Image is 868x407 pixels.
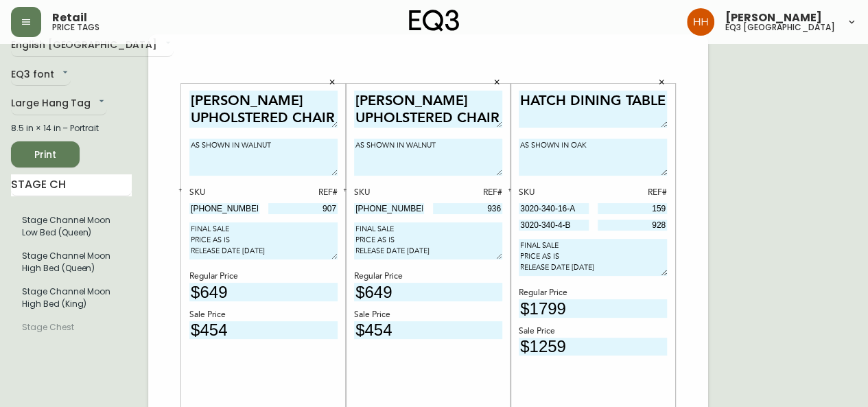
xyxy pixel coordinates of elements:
span: [PERSON_NAME] [725,12,822,23]
textarea: AS SHOWN IN WALNUT [189,139,338,176]
div: EQ3 font [11,64,71,86]
div: REF# [598,187,668,199]
span: Print [22,146,69,163]
div: Regular Price [519,287,667,299]
div: 8.5 in × 14 in – Portrait [11,122,132,135]
div: Sale Price [519,325,667,338]
textarea: HATCH DINING TABLE [519,91,667,128]
input: price excluding $ [519,338,667,356]
img: logo [409,10,460,32]
textarea: FINAL SALE PRICE AS IS RELEASE DATE [DATE] [354,222,502,259]
input: price excluding $ [354,283,502,301]
div: SKU [354,187,424,199]
div: English [GEOGRAPHIC_DATA] [11,34,174,57]
div: SKU [189,187,259,199]
div: Regular Price [354,270,502,283]
textarea: [PERSON_NAME] UPHOLSTERED CHAIR [189,91,338,128]
h5: eq3 [GEOGRAPHIC_DATA] [725,23,835,32]
div: Sale Price [354,309,502,321]
span: Retail [52,12,87,23]
div: Regular Price [189,270,338,283]
img: 6b766095664b4c6b511bd6e414aa3971 [687,8,714,36]
input: price excluding $ [519,299,667,318]
input: price excluding $ [354,321,502,340]
li: Stage Chest [11,316,132,339]
div: REF# [433,187,503,199]
div: Large Hang Tag [11,93,107,115]
textarea: AS SHOWN IN OAK [519,139,667,176]
div: Sale Price [189,309,338,321]
textarea: [PERSON_NAME] UPHOLSTERED CHAIR [354,91,502,128]
li: Large Hang Tag [11,280,132,316]
li: Stage Channel Moon Low Bed (Queen) [11,209,132,244]
input: price excluding $ [189,321,338,340]
button: Print [11,141,80,167]
li: Stage Channel Moon High Bed (Queen) [11,244,132,280]
input: price excluding $ [189,283,338,301]
textarea: AS SHOWN IN WALNUT [354,139,502,176]
textarea: FINAL SALE PRICE AS IS RELEASE DATE [DATE] [189,222,338,259]
textarea: FINAL SALE PRICE AS IS RELEASE DATE [DATE] [519,239,667,276]
div: REF# [268,187,338,199]
h5: price tags [52,23,99,32]
input: Search [11,174,132,196]
div: SKU [519,187,589,199]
